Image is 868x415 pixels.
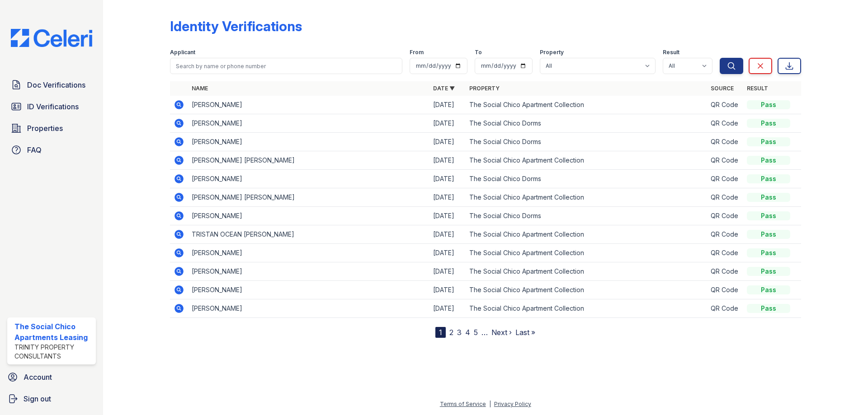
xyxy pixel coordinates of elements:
[747,174,790,183] div: Pass
[429,151,466,170] td: [DATE]
[429,207,466,225] td: [DATE]
[707,225,743,244] td: QR Code
[7,76,96,94] a: Doc Verifications
[663,49,679,56] label: Result
[27,101,79,112] span: ID Verifications
[429,262,466,281] td: [DATE]
[188,225,429,244] td: TRISTAN OCEAN [PERSON_NAME]
[747,156,790,165] div: Pass
[440,401,486,407] a: Terms of Service
[188,299,429,318] td: [PERSON_NAME]
[4,368,99,386] a: Account
[435,327,446,338] div: 1
[188,262,429,281] td: [PERSON_NAME]
[4,29,99,47] img: CE_Logo_Blue-a8612792a0a2168367f1c8372b55b34899dd931a85d93a1a3d3e32e68fde9ad4.png
[489,401,491,407] div: |
[747,230,790,239] div: Pass
[707,281,743,299] td: QR Code
[466,151,707,170] td: The Social Chico Apartment Collection
[429,299,466,318] td: [DATE]
[27,145,42,155] span: FAQ
[410,49,424,56] label: From
[14,321,92,343] div: The Social Chico Apartments Leasing
[170,49,195,56] label: Applicant
[465,328,470,337] a: 4
[707,299,743,318] td: QR Code
[466,96,707,114] td: The Social Chico Apartment Collection
[747,100,790,109] div: Pass
[747,304,790,313] div: Pass
[466,225,707,244] td: The Social Chico Apartment Collection
[188,188,429,207] td: [PERSON_NAME] [PERSON_NAME]
[449,328,453,337] a: 2
[747,193,790,202] div: Pass
[192,85,208,92] a: Name
[707,133,743,151] td: QR Code
[429,225,466,244] td: [DATE]
[429,170,466,188] td: [DATE]
[170,58,402,74] input: Search by name or phone number
[466,133,707,151] td: The Social Chico Dorms
[707,188,743,207] td: QR Code
[707,244,743,262] td: QR Code
[429,96,466,114] td: [DATE]
[466,244,707,262] td: The Social Chico Apartment Collection
[494,401,531,407] a: Privacy Policy
[188,244,429,262] td: [PERSON_NAME]
[429,188,466,207] td: [DATE]
[7,141,96,159] a: FAQ
[27,123,63,134] span: Properties
[747,85,768,92] a: Result
[515,328,535,337] a: Last »
[466,170,707,188] td: The Social Chico Dorms
[491,328,512,337] a: Next ›
[707,262,743,281] td: QR Code
[429,114,466,133] td: [DATE]
[747,267,790,276] div: Pass
[14,343,92,361] div: Trinity Property Consultants
[433,85,455,92] a: Date ▼
[429,133,466,151] td: [DATE]
[469,85,500,92] a: Property
[457,328,462,337] a: 3
[466,281,707,299] td: The Social Chico Apartment Collection
[466,188,707,207] td: The Social Chico Apartment Collection
[188,114,429,133] td: [PERSON_NAME]
[7,119,96,137] a: Properties
[24,372,52,382] span: Account
[466,299,707,318] td: The Social Chico Apartment Collection
[7,98,96,116] a: ID Verifications
[188,281,429,299] td: [PERSON_NAME]
[24,393,51,404] span: Sign out
[429,281,466,299] td: [DATE]
[747,285,790,294] div: Pass
[27,79,85,90] span: Doc Verifications
[707,96,743,114] td: QR Code
[466,207,707,225] td: The Social Chico Dorms
[707,114,743,133] td: QR Code
[747,137,790,146] div: Pass
[474,328,478,337] a: 5
[188,170,429,188] td: [PERSON_NAME]
[540,49,564,56] label: Property
[188,133,429,151] td: [PERSON_NAME]
[429,244,466,262] td: [DATE]
[707,151,743,170] td: QR Code
[466,262,707,281] td: The Social Chico Apartment Collection
[188,151,429,170] td: [PERSON_NAME] [PERSON_NAME]
[475,49,482,56] label: To
[188,207,429,225] td: [PERSON_NAME]
[747,211,790,220] div: Pass
[747,119,790,128] div: Pass
[188,96,429,114] td: [PERSON_NAME]
[707,170,743,188] td: QR Code
[707,207,743,225] td: QR Code
[747,248,790,257] div: Pass
[481,327,488,338] span: …
[4,390,99,408] a: Sign out
[711,85,734,92] a: Source
[466,114,707,133] td: The Social Chico Dorms
[170,18,302,34] div: Identity Verifications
